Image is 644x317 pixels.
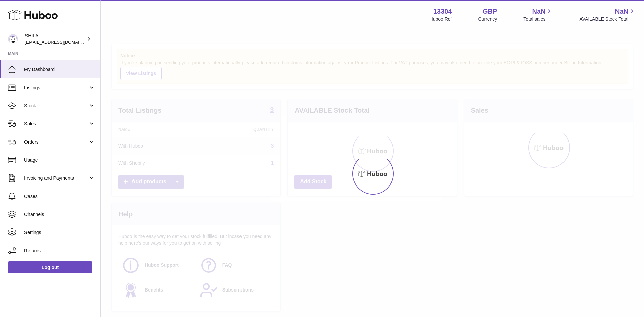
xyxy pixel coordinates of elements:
span: Sales [24,121,88,127]
a: Log out [8,261,92,273]
span: Total sales [523,16,553,22]
strong: 13304 [433,7,452,16]
span: Returns [24,248,95,254]
span: AVAILABLE Stock Total [579,16,636,22]
span: Stock [24,103,88,109]
span: [EMAIL_ADDRESS][DOMAIN_NAME] [25,39,99,45]
span: Usage [24,157,95,163]
span: Orders [24,139,88,145]
a: NaN Total sales [523,7,553,22]
span: Invoicing and Payments [24,175,88,181]
span: Cases [24,193,95,200]
span: NaN [532,7,545,16]
span: Channels [24,211,95,218]
a: NaN AVAILABLE Stock Total [579,7,636,22]
span: Listings [24,85,88,91]
span: NaN [615,7,628,16]
span: My Dashboard [24,66,95,73]
span: Settings [24,229,95,236]
img: internalAdmin-13304@internal.huboo.com [8,34,18,44]
strong: GBP [483,7,497,16]
div: SHILA [25,33,85,45]
div: Currency [478,16,497,22]
div: Huboo Ref [430,16,452,22]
